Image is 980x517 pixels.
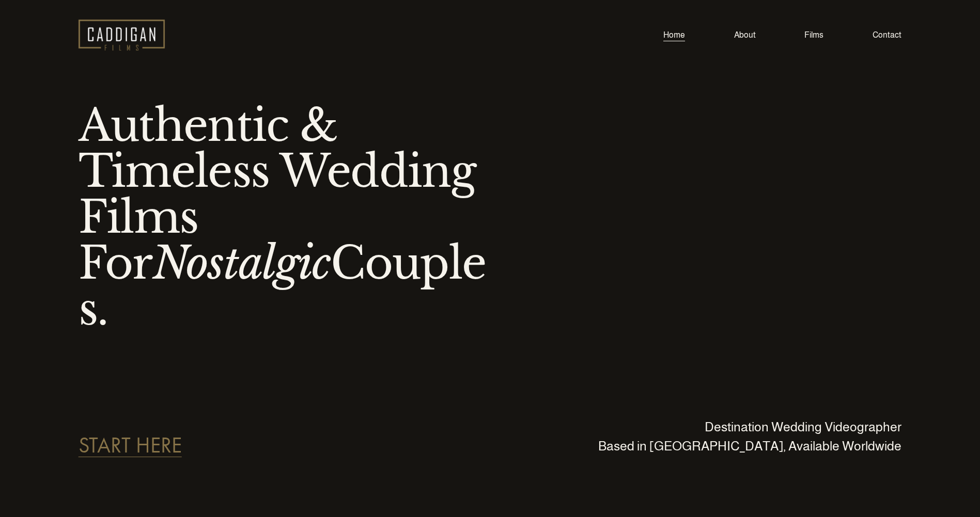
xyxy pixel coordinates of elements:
p: Destination Wedding Videographer Based in [GEOGRAPHIC_DATA], Available Worldwide [490,417,902,456]
a: Contact [873,28,901,42]
a: About [734,28,756,42]
a: START HERE [79,434,182,456]
a: Films [804,28,823,42]
img: Caddigan Films [79,20,165,51]
a: Home [663,28,685,42]
h1: Authentic & Timeless Wedding Films For Couples. [79,103,490,332]
em: Nostalgic [152,236,331,290]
